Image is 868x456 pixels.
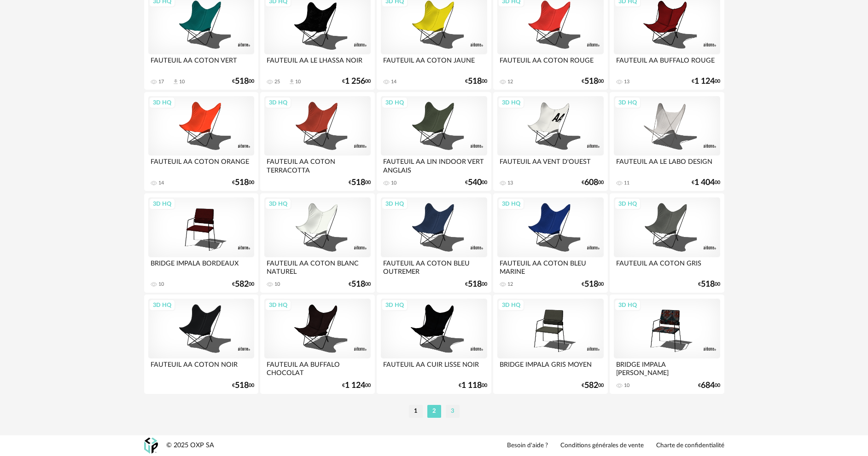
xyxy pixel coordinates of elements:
[698,382,720,389] div: € 00
[391,79,396,85] div: 14
[701,382,715,389] span: 684
[694,78,715,85] span: 1 124
[465,281,487,288] div: € 00
[232,281,254,288] div: € 00
[381,54,487,73] div: FAUTEUIL AA COTON JAUNE
[342,382,371,389] div: € 00
[232,179,254,186] div: € 00
[582,281,604,288] div: € 00
[260,294,374,394] a: 3D HQ FAUTEUIL AA BUFFALO CHOCOLAT €1 12400
[377,193,491,293] a: 3D HQ FAUTEUIL AA COTON BLEU OUTREMER €51800
[265,97,291,109] div: 3D HQ
[377,294,491,394] a: 3D HQ FAUTEUIL AA CUIR LISSE NOIR €1 11800
[560,442,644,450] a: Conditions générales de vente
[461,382,482,389] span: 1 118
[381,97,408,109] div: 3D HQ
[351,281,365,288] span: 518
[465,179,487,186] div: € 00
[582,78,604,85] div: € 00
[409,405,423,418] li: 1
[507,180,513,186] div: 13
[446,405,460,418] li: 3
[507,442,548,450] a: Besoin d'aide ?
[692,78,720,85] div: € 00
[584,179,598,186] span: 608
[342,78,371,85] div: € 00
[144,193,258,293] a: 3D HQ BRIDGE IMPALA BORDEAUX 10 €58200
[235,382,249,389] span: 518
[468,179,482,186] span: 540
[148,156,254,174] div: FAUTEUIL AA COTON ORANGE
[381,156,487,174] div: FAUTEUIL AA LIN INDOOR VERT ANGLAIS
[144,438,158,454] img: OXP
[288,78,295,85] span: Download icon
[614,54,720,73] div: FAUTEUIL AA BUFFALO ROUGE
[232,78,254,85] div: € 00
[351,179,365,186] span: 518
[465,78,487,85] div: € 00
[149,97,175,109] div: 3D HQ
[610,193,724,293] a: 3D HQ FAUTEUIL AA COTON GRIS €51800
[345,78,365,85] span: 1 256
[614,257,720,276] div: FAUTEUIL AA COTON GRIS
[468,281,482,288] span: 518
[264,54,370,73] div: FAUTEUIL AA LE LHASSA NOIR
[158,79,164,85] div: 17
[498,198,524,210] div: 3D HQ
[692,179,720,186] div: € 00
[158,281,164,288] div: 10
[614,156,720,174] div: FAUTEUIL AA LE LABO DESIGN
[232,382,254,389] div: € 00
[158,180,164,186] div: 14
[148,358,254,377] div: FAUTEUIL AA COTON NOIR
[614,299,641,311] div: 3D HQ
[614,97,641,109] div: 3D HQ
[148,257,254,276] div: BRIDGE IMPALA BORDEAUX
[610,92,724,191] a: 3D HQ FAUTEUIL AA LE LABO DESIGN 11 €1 40400
[264,257,370,276] div: FAUTEUIL AA COTON BLANC NATUREL
[497,54,603,73] div: FAUTEUIL AA COTON ROUGE
[235,281,249,288] span: 582
[493,92,607,191] a: 3D HQ FAUTEUIL AA VENT D'OUEST 13 €60800
[493,193,607,293] a: 3D HQ FAUTEUIL AA COTON BLEU MARINE 12 €51800
[459,382,487,389] div: € 00
[497,358,603,377] div: BRIDGE IMPALA GRIS MOYEN
[381,358,487,377] div: FAUTEUIL AA CUIR LISSE NOIR
[656,442,724,450] a: Charte de confidentialité
[381,257,487,276] div: FAUTEUIL AA COTON BLEU OUTREMER
[265,299,291,311] div: 3D HQ
[624,180,629,186] div: 11
[264,156,370,174] div: FAUTEUIL AA COTON TERRACOTTA
[349,179,371,186] div: € 00
[468,78,482,85] span: 518
[179,79,185,85] div: 10
[582,382,604,389] div: € 00
[235,78,249,85] span: 518
[149,299,175,311] div: 3D HQ
[498,97,524,109] div: 3D HQ
[148,54,254,73] div: FAUTEUIL AA COTON VERT
[694,179,715,186] span: 1 404
[274,79,280,85] div: 25
[381,198,408,210] div: 3D HQ
[166,441,214,450] div: © 2025 OXP SA
[507,281,513,288] div: 12
[172,78,179,85] span: Download icon
[235,179,249,186] span: 518
[391,180,396,186] div: 10
[427,405,441,418] li: 2
[497,257,603,276] div: FAUTEUIL AA COTON BLEU MARINE
[624,79,629,85] div: 13
[149,198,175,210] div: 3D HQ
[349,281,371,288] div: € 00
[624,382,629,389] div: 10
[610,294,724,394] a: 3D HQ BRIDGE IMPALA [PERSON_NAME] 10 €68400
[614,358,720,377] div: BRIDGE IMPALA [PERSON_NAME]
[274,281,280,288] div: 10
[264,358,370,377] div: FAUTEUIL AA BUFFALO CHOCOLAT
[584,382,598,389] span: 582
[295,79,301,85] div: 10
[345,382,365,389] span: 1 124
[497,156,603,174] div: FAUTEUIL AA VENT D'OUEST
[265,198,291,210] div: 3D HQ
